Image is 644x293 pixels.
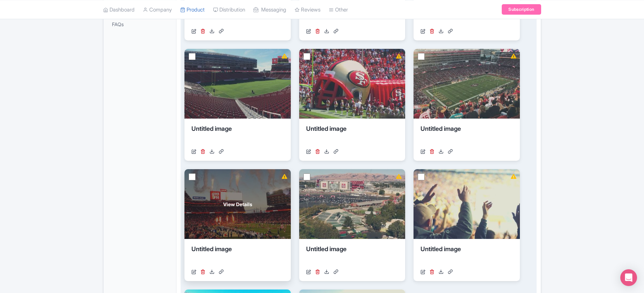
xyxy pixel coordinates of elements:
a: Subscription [502,4,541,15]
div: Untitled image [191,124,284,145]
div: Open Intercom Messenger [620,269,637,286]
div: Untitled image [421,124,513,145]
a: FAQs [105,16,175,32]
div: Untitled image [306,124,399,145]
div: Untitled image [421,245,513,265]
div: Untitled image [191,245,284,265]
span: View Details [223,201,252,208]
div: Untitled image [306,245,399,265]
a: View Details [184,169,291,239]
